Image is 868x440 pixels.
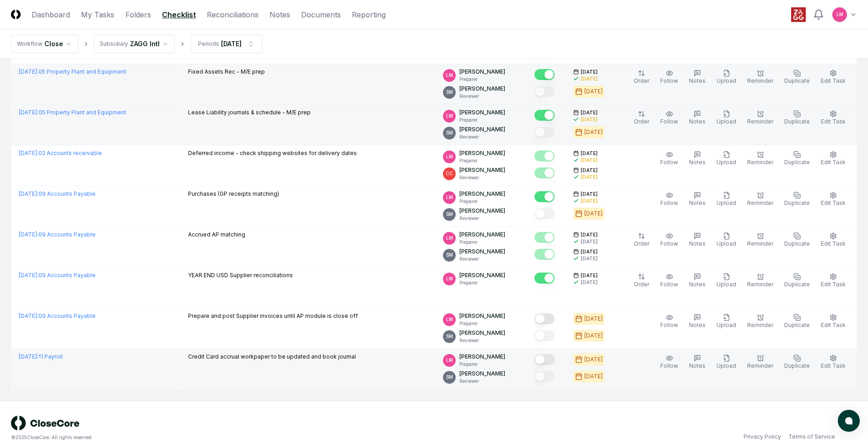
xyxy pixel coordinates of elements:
p: Preparer [459,320,505,327]
span: Upload [717,362,736,369]
button: Edit Task [819,190,847,209]
button: Follow [658,312,680,331]
p: Prepare and post Supplier invoices until AP module is close off [188,312,358,320]
button: Upload [715,68,738,87]
p: [PERSON_NAME] [459,231,505,239]
span: SM [446,333,453,340]
span: [DATE] [581,150,598,157]
span: SM [446,211,453,218]
button: Mark complete [534,313,555,324]
a: Reconciliations [207,9,259,20]
span: Upload [717,322,736,328]
button: Notes [687,271,707,290]
span: [DATE] : [19,231,38,238]
a: [DATE]:09 Accounts Payable [19,272,96,279]
span: [DATE] : [19,68,38,75]
button: Upload [715,312,738,331]
span: Reminder [747,118,773,125]
p: [PERSON_NAME] [459,166,505,174]
span: Follow [660,159,678,166]
p: [PERSON_NAME] [459,329,505,337]
span: Edit Task [821,281,846,288]
div: [DATE] [221,39,242,48]
p: Preparer [459,239,505,246]
span: Duplicate [784,159,810,166]
span: CC [446,170,453,177]
button: Mark complete [534,69,555,80]
span: SM [446,374,453,381]
button: Order [632,68,651,87]
button: Mark complete [534,167,555,178]
div: [DATE] [584,128,603,136]
a: Reporting [352,9,386,20]
a: My Tasks [81,9,114,20]
p: [PERSON_NAME] [459,108,505,117]
button: atlas-launcher [838,410,860,432]
p: Preparer [459,76,505,83]
button: Follow [658,271,680,290]
span: SM [446,89,453,96]
div: [DATE] [581,75,598,82]
div: [DATE] [584,209,603,218]
div: [DATE] [584,332,603,340]
p: YEAR END USD Supplier reconciliations [188,271,293,279]
button: Upload [715,190,738,209]
div: [DATE] [584,315,603,323]
span: [DATE] [581,248,598,255]
button: Upload [715,271,738,290]
a: [DATE]:05 Property Plant and Equipment [19,109,126,116]
span: [DATE] : [19,312,38,319]
span: Edit Task [821,118,846,125]
button: Periods[DATE] [190,35,262,53]
span: Upload [717,77,736,84]
a: Dashboard [32,9,70,20]
button: Follow [658,68,680,87]
button: Notes [687,149,707,168]
span: Upload [717,118,736,125]
button: Edit Task [819,108,847,128]
span: Follow [660,118,678,125]
p: Preparer [459,361,505,368]
p: [PERSON_NAME] [459,353,505,361]
span: [DATE] [581,272,598,279]
p: Deferred income - check shipping websites for delivery dates [188,149,357,157]
p: Reviewer [459,337,505,344]
span: Edit Task [821,240,846,247]
span: [DATE] [581,167,598,174]
p: Reviewer [459,378,505,385]
p: Accrued AP matching [188,231,245,239]
button: Mark complete [534,110,555,121]
a: [DATE]:02 Accounts receivable [19,150,102,156]
button: Duplicate [782,231,812,250]
div: Subsidiary [100,40,128,48]
span: LM [446,194,453,201]
button: Order [632,231,651,250]
button: Mark complete [534,371,555,382]
span: Order [634,77,649,84]
button: LM [831,6,848,23]
span: Follow [660,281,678,288]
span: Upload [717,281,736,288]
button: Order [632,108,651,128]
button: Notes [687,68,707,87]
p: Fixed Assets Rec - M/E prep [188,68,265,76]
span: Duplicate [784,118,810,125]
img: ZAGG logo [791,7,806,22]
span: [DATE] : [19,272,38,279]
button: Order [632,271,651,290]
p: Reviewer [459,256,505,263]
div: [DATE] [581,198,598,204]
span: Follow [660,322,678,328]
span: SM [446,129,453,136]
p: Lease Liability journals & schedule - M/E prep [188,108,311,117]
button: Mark complete [534,273,555,284]
button: Edit Task [819,271,847,290]
p: [PERSON_NAME] [459,370,505,378]
span: LM [836,11,843,18]
span: LM [446,72,453,79]
span: Upload [717,199,736,206]
div: [DATE] [584,87,603,96]
p: [PERSON_NAME] [459,190,505,198]
button: Reminder [745,149,775,168]
p: [PERSON_NAME] [459,271,505,279]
